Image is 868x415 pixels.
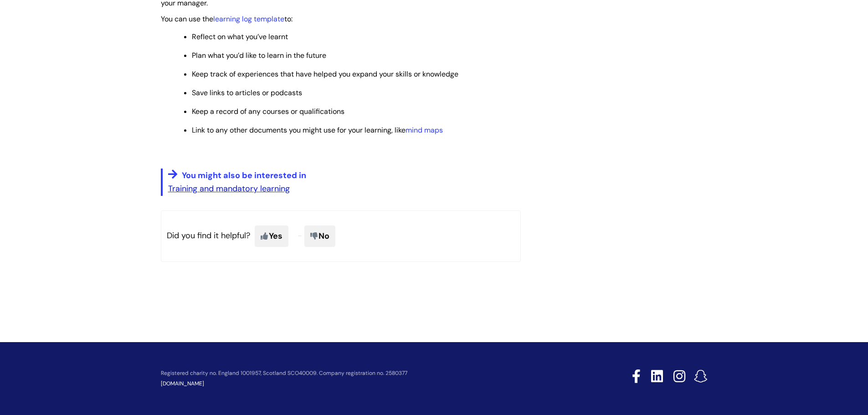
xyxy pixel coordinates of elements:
[192,69,458,79] span: Keep track of experiences that have helped you expand your skills or knowledge
[213,14,284,24] a: learning log template
[192,51,326,60] span: Plan what you’d like to learn in the future
[161,210,521,261] p: Did you find it helpful?
[192,107,344,116] span: Keep a record of any courses or qualifications
[161,370,567,376] p: Registered charity no. England 1001957, Scotland SCO40009. Company registration no. 2580377
[161,14,284,24] span: You can use the
[182,170,306,181] span: You might also be interested in
[161,380,204,387] a: [DOMAIN_NAME]
[255,225,288,246] span: Yes
[192,32,288,41] span: Reflect on what you’ve learnt
[406,125,443,135] a: mind maps
[168,183,290,194] a: Training and mandatory learning
[192,88,302,97] span: Save links to articles or podcasts
[304,225,335,246] span: No
[192,125,443,135] span: Link to any other documents you might use for your learning, like
[284,14,293,24] span: to:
